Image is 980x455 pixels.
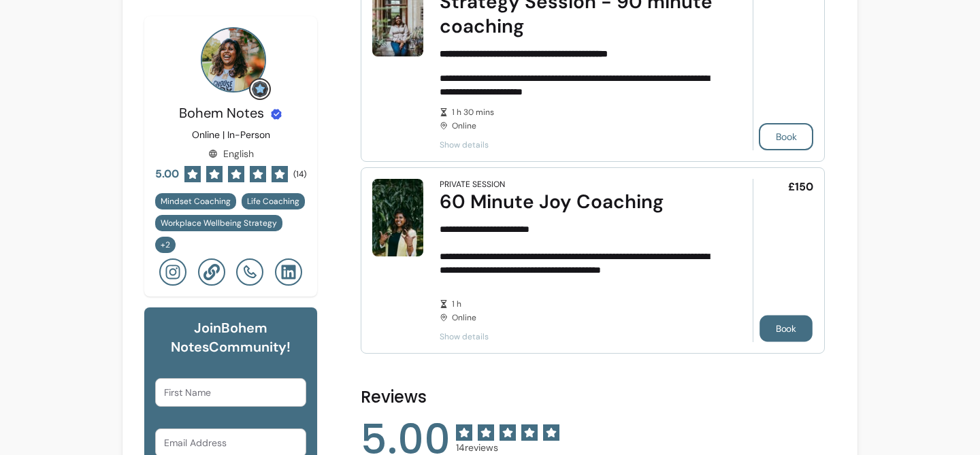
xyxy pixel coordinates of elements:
[759,123,813,150] button: Book
[192,128,270,141] p: Online | In-Person
[456,441,559,454] span: 14 reviews
[452,107,715,118] span: 1 h 30 mins
[372,179,423,256] img: 60 Minute Joy Coaching
[247,196,299,207] span: Life Coaching
[440,190,715,214] div: 60 Minute Joy Coaching
[158,239,173,250] span: + 2
[440,139,715,150] span: Show details
[164,386,297,399] input: First Name
[440,299,715,323] div: Online
[155,318,306,356] h6: Join Bohem Notes Community!
[161,196,231,207] span: Mindset Coaching
[179,104,264,122] span: Bohem Notes
[440,331,715,342] span: Show details
[208,147,254,161] div: English
[440,179,505,190] div: Private Session
[155,166,179,182] span: 5.00
[361,386,825,408] h2: Reviews
[164,436,297,450] input: Email Address
[759,316,813,342] button: Book
[452,299,715,309] span: 1 h
[788,179,813,195] span: £150
[161,218,277,229] span: Workplace Wellbeing Strategy
[252,81,268,97] img: Grow
[201,27,266,92] img: Provider image
[440,107,715,131] div: Online
[293,169,306,180] span: ( 14 )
